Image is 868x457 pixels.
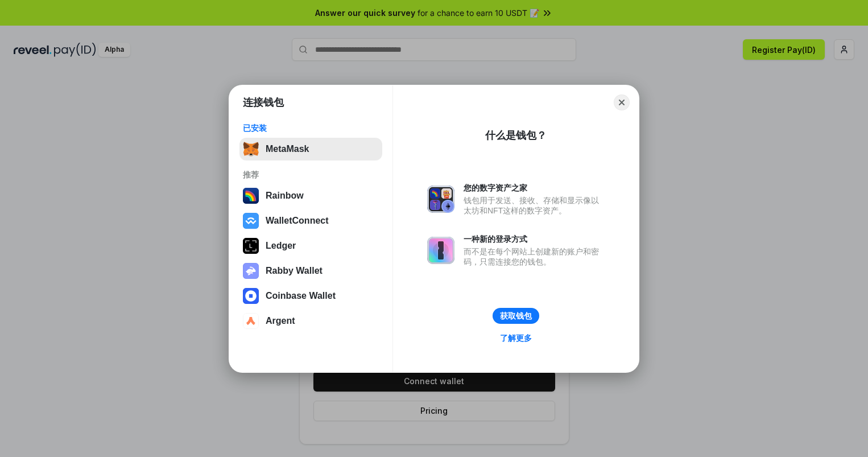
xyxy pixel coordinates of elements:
div: 已安装 [243,123,379,133]
div: 您的数字资产之家 [464,183,605,193]
div: Rainbow [266,191,304,201]
img: svg+xml,%3Csvg%20fill%3D%22none%22%20height%3D%2233%22%20viewBox%3D%220%200%2035%2033%22%20width%... [243,141,259,157]
img: svg+xml,%3Csvg%20xmlns%3D%22http%3A%2F%2Fwww.w3.org%2F2000%2Fsvg%22%20fill%3D%22none%22%20viewBox... [427,186,454,213]
button: 获取钱包 [493,308,539,324]
div: 什么是钱包？ [485,129,547,142]
div: 而不是在每个网站上创建新的账户和密码，只需连接您的钱包。 [464,246,605,267]
div: 推荐 [243,170,379,180]
div: Argent [266,316,295,326]
h1: 连接钱包 [243,96,284,109]
div: 获取钱包 [500,311,532,321]
button: MetaMask [239,138,382,160]
button: Close [614,94,630,110]
img: svg+xml,%3Csvg%20width%3D%2228%22%20height%3D%2228%22%20viewBox%3D%220%200%2028%2028%22%20fill%3D... [243,313,259,329]
button: Rainbow [239,184,382,207]
div: WalletConnect [266,216,329,226]
div: 了解更多 [500,333,532,343]
div: MetaMask [266,144,309,154]
img: svg+xml,%3Csvg%20width%3D%22120%22%20height%3D%22120%22%20viewBox%3D%220%200%20120%20120%22%20fil... [243,188,259,204]
button: Argent [239,310,382,332]
div: Rabby Wallet [266,266,323,276]
a: 了解更多 [493,331,539,345]
button: WalletConnect [239,209,382,232]
div: 一种新的登录方式 [464,234,605,244]
img: svg+xml,%3Csvg%20xmlns%3D%22http%3A%2F%2Fwww.w3.org%2F2000%2Fsvg%22%20width%3D%2228%22%20height%3... [243,238,259,254]
button: Coinbase Wallet [239,285,382,307]
div: 钱包用于发送、接收、存储和显示像以太坊和NFT这样的数字资产。 [464,195,605,216]
img: svg+xml,%3Csvg%20xmlns%3D%22http%3A%2F%2Fwww.w3.org%2F2000%2Fsvg%22%20fill%3D%22none%22%20viewBox... [243,263,259,279]
div: Ledger [266,241,296,251]
img: svg+xml,%3Csvg%20xmlns%3D%22http%3A%2F%2Fwww.w3.org%2F2000%2Fsvg%22%20fill%3D%22none%22%20viewBox... [427,237,454,264]
img: svg+xml,%3Csvg%20width%3D%2228%22%20height%3D%2228%22%20viewBox%3D%220%200%2028%2028%22%20fill%3D... [243,213,259,229]
div: Coinbase Wallet [266,291,336,301]
button: Ledger [239,234,382,257]
button: Rabby Wallet [239,260,382,282]
img: svg+xml,%3Csvg%20width%3D%2228%22%20height%3D%2228%22%20viewBox%3D%220%200%2028%2028%22%20fill%3D... [243,288,259,304]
